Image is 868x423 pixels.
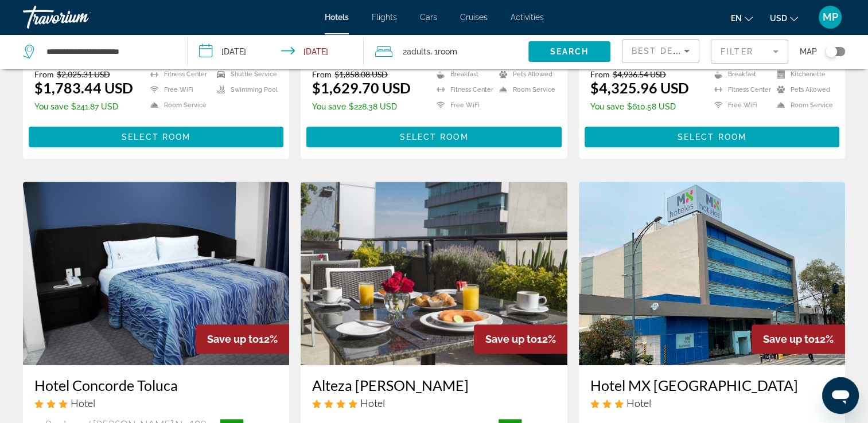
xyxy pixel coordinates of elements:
[511,13,544,22] a: Activities
[188,34,364,69] button: Check-in date: Oct 20, 2025 Check-out date: Oct 27, 2025
[312,102,346,111] span: You save
[770,10,798,26] button: Change currency
[590,397,834,409] div: 3 star Hotel
[709,85,771,95] li: Fitness Center
[590,79,689,96] ins: $4,325.96 USD
[770,14,787,23] span: USD
[550,47,589,56] span: Search
[301,182,567,365] img: Hotel image
[823,11,838,23] span: MP
[709,69,771,79] li: Breakfast
[771,100,834,110] li: Room Service
[306,130,561,142] a: Select Room
[407,47,430,56] span: Adults
[731,10,753,26] button: Change language
[122,132,190,142] span: Select Room
[771,85,834,95] li: Pets Allowed
[431,100,493,110] li: Free WiFi
[34,102,68,111] span: You save
[23,182,289,365] img: Hotel image
[312,397,555,409] div: 4 star Hotel
[325,13,349,22] a: Hotels
[431,69,493,79] li: Breakfast
[430,44,457,60] span: , 1
[709,100,771,110] li: Free WiFi
[306,127,561,147] button: Select Room
[34,102,133,111] p: $241.87 USD
[145,69,211,79] li: Fitness Center
[590,102,624,111] span: You save
[364,34,528,69] button: Travelers: 2 adults, 0 children
[822,377,859,414] iframe: Button to launch messaging window
[145,100,211,110] li: Room Service
[731,14,742,23] span: en
[460,13,488,22] a: Cruises
[590,377,834,394] a: Hotel MX [GEOGRAPHIC_DATA]
[632,44,690,58] mat-select: Sort by
[626,397,651,409] span: Hotel
[474,324,567,354] div: 12%
[360,397,385,409] span: Hotel
[29,130,283,142] a: Select Room
[57,69,110,79] del: $2,025.31 USD
[590,102,689,111] p: $610.58 USD
[485,333,537,345] span: Save up to
[585,127,839,147] button: Select Room
[211,69,278,79] li: Shuttle Service
[403,44,430,60] span: 2
[211,85,278,95] li: Swimming Pool
[34,397,278,409] div: 3 star Hotel
[312,79,411,96] ins: $1,629.70 USD
[431,85,493,95] li: Fitness Center
[145,85,211,95] li: Free WiFi
[493,85,556,95] li: Room Service
[817,46,845,57] button: Toggle map
[632,46,691,56] span: Best Deals
[590,69,610,79] span: From
[312,69,332,79] span: From
[752,324,845,354] div: 12%
[334,69,388,79] del: $1,858.08 USD
[579,182,845,365] img: Hotel image
[29,127,283,147] button: Select Room
[399,132,468,142] span: Select Room
[312,102,411,111] p: $228.38 USD
[800,44,817,60] span: Map
[493,69,556,79] li: Pets Allowed
[613,69,666,79] del: $4,936.54 USD
[207,333,259,345] span: Save up to
[34,377,278,394] a: Hotel Concorde Toluca
[312,377,555,394] a: Alteza [PERSON_NAME]
[420,13,437,22] a: Cars
[438,47,457,56] span: Room
[711,39,788,64] button: Filter
[528,41,610,62] button: Search
[771,69,834,79] li: Kitchenette
[763,333,815,345] span: Save up to
[678,132,746,142] span: Select Room
[34,69,54,79] span: From
[815,5,845,29] button: User Menu
[372,13,397,22] a: Flights
[71,397,95,409] span: Hotel
[196,324,289,354] div: 12%
[34,79,133,96] ins: $1,783.44 USD
[585,130,839,142] a: Select Room
[23,2,138,32] a: Travorium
